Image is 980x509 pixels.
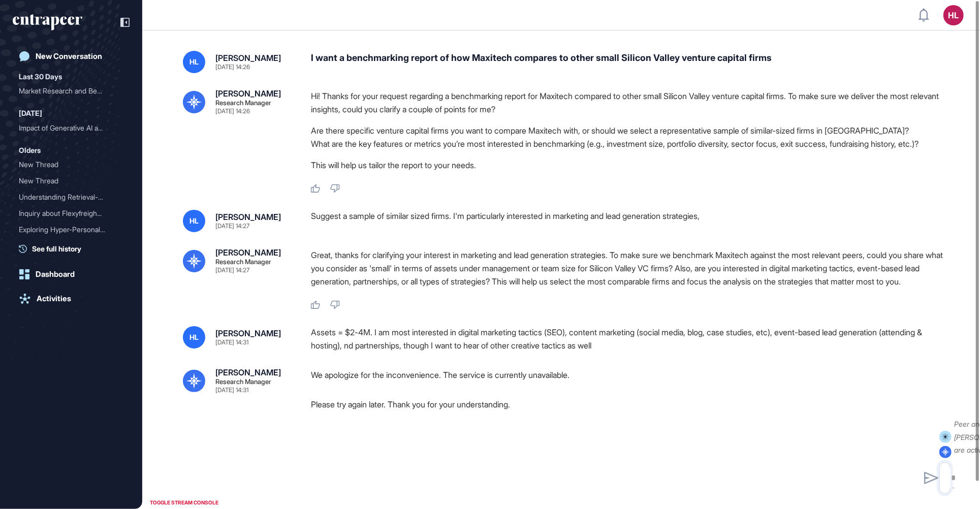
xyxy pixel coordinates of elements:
[19,83,115,99] div: Market Research and Bench...
[19,173,115,189] div: New Thread
[19,189,123,205] div: Understanding Retrieval-Augmented Generation (RAG)
[19,156,115,173] div: New Thread
[36,270,75,279] div: Dashboard
[13,289,130,309] a: Activities
[19,221,115,238] div: Exploring Hyper-Personali...
[19,205,115,221] div: Inquiry about Flexyfreigh...
[19,221,123,238] div: Exploring Hyper-Personalization Use Cases for Generative AI
[19,120,115,136] div: Impact of Generative AI a...
[215,54,281,62] div: [PERSON_NAME]
[19,83,123,99] div: Market Research and Benchmarking of Maxeo.ai in the Generative Engine Optimization (GEO) Market
[189,333,199,341] span: HL
[215,329,281,337] div: [PERSON_NAME]
[215,368,281,376] div: [PERSON_NAME]
[189,217,199,225] span: HL
[19,144,41,156] div: Olders
[19,107,42,119] div: [DATE]
[215,267,249,273] div: [DATE] 14:27
[19,205,123,221] div: Inquiry about Flexyfreight AI
[311,137,947,150] li: What are the key features or metrics you’re most interested in benchmarking (e.g., investment siz...
[19,243,130,254] a: See full history
[215,248,281,257] div: [PERSON_NAME]
[215,108,250,114] div: [DATE] 14:26
[311,210,947,232] div: Suggest a sample of similar sized firms. I'm particularly interested in marketing and lead genera...
[311,398,947,411] p: Please try again later. Thank you for your understanding.
[215,89,281,98] div: [PERSON_NAME]
[311,124,947,137] li: Are there specific venture capital firms you want to compare Maxitech with, or should we select a...
[13,14,82,30] div: entrapeer-logo
[215,223,249,229] div: [DATE] 14:27
[19,71,62,83] div: Last 30 Days
[19,189,115,205] div: Understanding Retrieval-A...
[189,58,199,66] span: HL
[311,326,947,352] div: Assets = $2-4M. I am most interested in digital marketing tactics (SEO), content marketing (socia...
[13,264,130,284] a: Dashboard
[32,243,81,254] span: See full history
[311,51,947,73] div: I want a benchmarking report of how Maxitech compares to other small Silicon Valley venture capit...
[215,100,271,106] div: Research Manager
[19,120,123,136] div: Impact of Generative AI and AI Agents on the Consulting Industry
[147,496,221,509] div: TOGGLE STREAM CONSOLE
[19,173,123,189] div: New Thread
[215,213,281,221] div: [PERSON_NAME]
[36,52,102,61] div: New Conversation
[13,46,130,67] a: New Conversation
[311,248,947,288] p: Great, thanks for clarifying your interest in marketing and lead generation strategies. To make s...
[215,387,248,393] div: [DATE] 14:31
[311,158,947,172] p: This will help us tailor the report to your needs.
[215,64,250,70] div: [DATE] 14:26
[215,259,271,265] div: Research Manager
[311,368,947,381] p: We apologize for the inconvenience. The service is currently unavailable.
[215,378,271,385] div: Research Manager
[943,5,964,25] button: HL
[19,156,123,173] div: New Thread
[37,294,71,303] div: Activities
[215,339,248,345] div: [DATE] 14:31
[311,89,947,116] p: Hi! Thanks for your request regarding a benchmarking report for Maxitech compared to other small ...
